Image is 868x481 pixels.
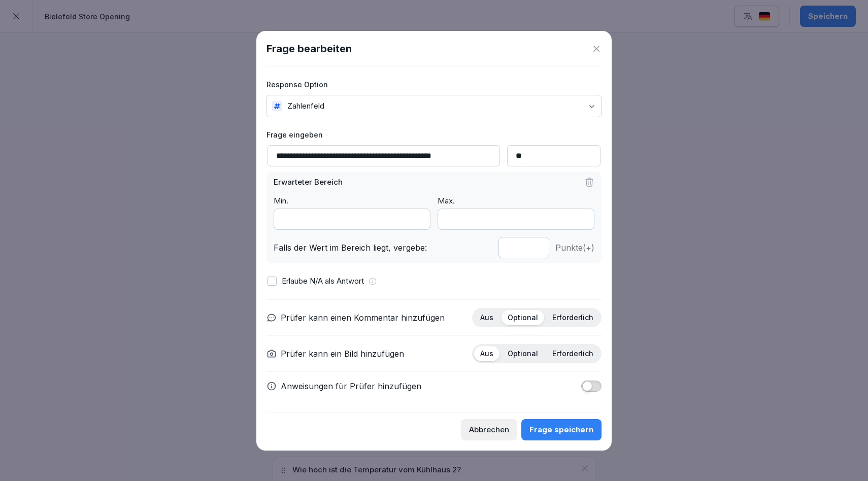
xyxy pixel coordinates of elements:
[555,242,594,254] p: Punkte (+)
[480,313,493,322] p: Aus
[461,419,517,440] button: Abbrechen
[469,424,509,435] div: Abbrechen
[529,424,593,435] div: Frage speichern
[282,276,364,287] p: Erlaube N/A als Antwort
[274,195,430,207] p: Min.
[508,313,538,322] p: Optional
[281,312,445,324] p: Prüfer kann einen Kommentar hinzufügen
[552,313,593,322] p: Erforderlich
[480,349,493,358] p: Aus
[438,195,594,207] p: Max.
[274,242,492,254] p: Falls der Wert im Bereich liegt, vergebe:
[266,129,602,140] label: Frage eingeben
[266,41,352,56] h1: Frage bearbeiten
[266,79,602,90] label: Response Option
[274,177,343,188] p: Erwarteter Bereich
[552,349,593,358] p: Erforderlich
[281,348,404,360] p: Prüfer kann ein Bild hinzufügen
[521,419,602,440] button: Frage speichern
[508,349,538,358] p: Optional
[281,380,421,392] p: Anweisungen für Prüfer hinzufügen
